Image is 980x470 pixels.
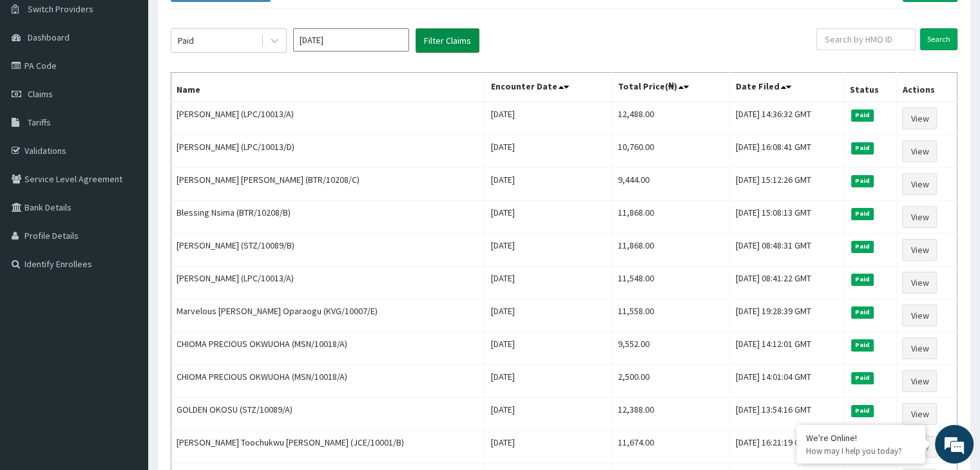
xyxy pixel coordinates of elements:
td: [DATE] [485,431,613,464]
button: Filter Claims [416,28,479,53]
td: [DATE] 13:54:16 GMT [731,398,845,431]
td: [DATE] [485,299,613,332]
span: We're online! [75,149,178,279]
th: Encounter Date [485,73,613,102]
td: [DATE] [485,365,613,398]
td: [DATE] [485,201,613,234]
td: 12,488.00 [613,102,731,135]
td: [DATE] 14:36:32 GMT [731,102,845,135]
a: View [902,370,937,392]
td: [DATE] 14:12:01 GMT [731,332,845,365]
input: Search by HMO ID [816,28,916,50]
th: Status [844,73,897,102]
span: Switch Providers [28,3,93,15]
a: View [902,272,937,294]
td: [DATE] [485,168,613,201]
td: 9,444.00 [613,168,731,201]
a: View [902,239,937,261]
th: Date Filed [731,73,845,102]
p: How may I help you today? [806,446,916,456]
td: [DATE] 08:41:22 GMT [731,267,845,299]
td: 10,760.00 [613,135,731,168]
td: 11,674.00 [613,431,731,464]
span: Paid [851,339,874,351]
td: [DATE] 16:21:19 GMT [731,431,845,464]
td: [DATE] [485,102,613,135]
td: [DATE] 15:08:13 GMT [731,201,845,234]
td: CHIOMA PRECIOUS OKWUOHA (MSN/10018/A) [171,365,485,398]
td: GOLDEN OKOSU (STZ/10089/A) [171,398,485,431]
textarea: Type your message and hit 'Enter' [6,324,245,370]
td: Blessing Nsima (BTR/10208/B) [171,201,485,234]
td: [PERSON_NAME] (LPC/10013/A) [171,267,485,299]
span: Tariffs [28,117,51,128]
a: View [902,108,937,129]
span: Paid [851,142,874,154]
div: We're Online! [806,432,916,444]
td: 11,558.00 [613,299,731,332]
td: [DATE] [485,267,613,299]
span: Paid [851,109,874,121]
th: Total Price(₦) [613,73,731,102]
span: Paid [851,274,874,285]
div: Paid [178,34,194,47]
input: Select Month and Year [293,28,409,52]
td: [DATE] [485,332,613,365]
span: Paid [851,372,874,384]
span: Paid [851,241,874,252]
div: Chat with us now [67,72,216,89]
a: View [902,337,937,359]
span: Dashboard [28,32,70,43]
span: Paid [851,306,874,318]
td: 9,552.00 [613,332,731,365]
td: 11,868.00 [613,234,731,267]
a: View [902,403,937,425]
a: View [902,140,937,162]
span: Paid [851,175,874,187]
td: 12,388.00 [613,398,731,431]
th: Name [171,73,485,102]
th: Actions [897,73,957,102]
input: Search [920,28,957,50]
td: [DATE] 16:08:41 GMT [731,135,845,168]
div: Minimize live chat window [211,6,242,37]
a: View [902,206,937,228]
a: View [902,305,937,326]
span: Paid [851,208,874,220]
span: Claims [28,88,53,100]
td: 11,868.00 [613,201,731,234]
a: View [902,173,937,195]
td: [DATE] [485,398,613,431]
td: CHIOMA PRECIOUS OKWUOHA (MSN/10018/A) [171,332,485,365]
td: [PERSON_NAME] Toochukwu [PERSON_NAME] (JCE/10001/B) [171,431,485,464]
td: [PERSON_NAME] (LPC/10013/A) [171,102,485,135]
span: Paid [851,405,874,417]
td: 2,500.00 [613,365,731,398]
img: d_794563401_company_1708531726252_794563401 [24,64,52,97]
td: [PERSON_NAME] (LPC/10013/D) [171,135,485,168]
td: [DATE] 19:28:39 GMT [731,299,845,332]
td: [PERSON_NAME] (STZ/10089/B) [171,234,485,267]
td: [PERSON_NAME] [PERSON_NAME] (BTR/10208/C) [171,168,485,201]
td: [DATE] 14:01:04 GMT [731,365,845,398]
td: [DATE] 15:12:26 GMT [731,168,845,201]
td: Marvelous [PERSON_NAME] Oparaogu (KVG/10007/E) [171,299,485,332]
td: [DATE] 08:48:31 GMT [731,234,845,267]
td: [DATE] [485,234,613,267]
td: [DATE] [485,135,613,168]
td: 11,548.00 [613,267,731,299]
